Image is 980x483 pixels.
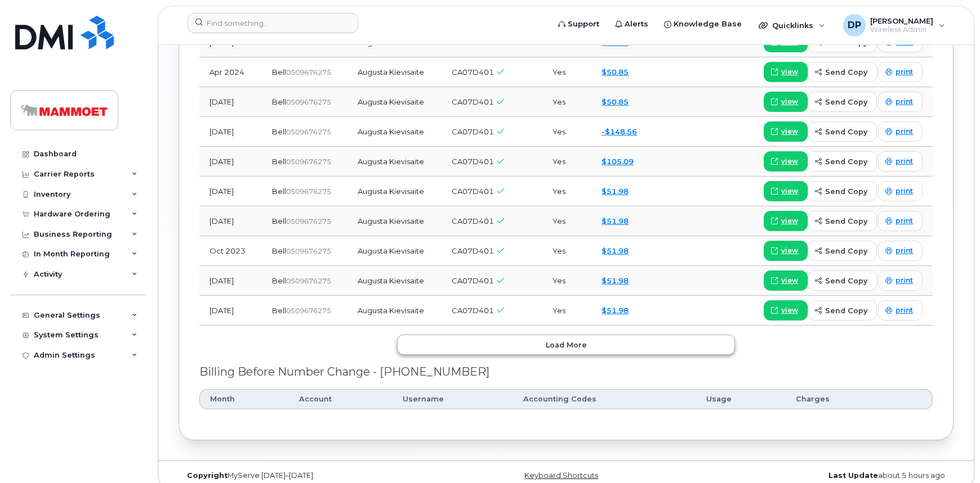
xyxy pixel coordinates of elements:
[272,157,286,166] span: Bell
[452,97,494,106] span: CA07D401
[348,117,441,147] td: Augusta Kievisaite
[272,276,286,285] span: Bell
[781,246,798,256] span: view
[825,305,867,316] span: send copy
[199,236,262,266] td: Oct 2023
[878,151,923,171] a: print
[348,296,441,326] td: Augusta Kievisaite
[348,177,441,206] td: Augusta Kievisaite
[179,471,437,480] div: MyServe [DATE]–[DATE]
[286,157,331,166] span: 0509676275
[781,97,798,107] span: view
[286,187,331,196] span: 0509676275
[199,266,262,296] td: [DATE]
[808,270,877,291] button: send copy
[808,151,877,171] button: send copy
[764,270,808,291] a: view
[602,97,629,106] a: $50.85
[808,300,877,321] button: send copy
[286,128,331,136] span: 0509676275
[808,211,877,231] button: send copy
[542,57,591,87] td: Yes
[625,19,648,30] span: Alerts
[524,471,598,480] a: Keyboard Shortcuts
[828,471,878,480] strong: Last Update
[550,13,607,35] a: Support
[393,389,513,409] th: Username
[452,276,494,285] span: CA07D401
[199,296,262,326] td: [DATE]
[199,57,262,87] td: Apr 2024
[896,305,913,315] span: print
[878,121,923,142] a: print
[825,127,867,137] span: send copy
[825,97,867,107] span: send copy
[272,187,286,196] span: Bell
[825,216,867,227] span: send copy
[896,156,913,166] span: print
[896,97,913,107] span: print
[808,181,877,201] button: send copy
[781,127,798,137] span: view
[199,147,262,177] td: [DATE]
[878,300,923,321] a: print
[542,117,591,147] td: Yes
[452,67,494,76] span: CA07D401
[286,217,331,225] span: 0509676275
[825,67,867,78] span: send copy
[764,211,808,231] a: view
[199,87,262,117] td: [DATE]
[546,340,587,350] span: Load more
[781,216,798,226] span: view
[695,471,954,480] div: about 5 hours ago
[397,335,735,355] button: Load more
[568,19,599,30] span: Support
[199,177,262,206] td: [DATE]
[452,127,494,136] span: CA07D401
[781,276,798,286] span: view
[825,246,867,256] span: send copy
[272,127,286,136] span: Bell
[772,21,813,30] span: Quicklinks
[764,92,808,112] a: view
[808,241,877,261] button: send copy
[896,216,913,226] span: print
[878,92,923,112] a: print
[931,434,972,475] iframe: Messenger Launcher
[781,67,798,77] span: view
[602,246,629,255] a: $51.98
[696,389,786,409] th: Usage
[896,67,913,77] span: print
[781,156,798,166] span: view
[808,92,877,112] button: send copy
[896,127,913,137] span: print
[835,14,953,37] div: David Paetkau
[896,246,913,256] span: print
[825,276,867,286] span: send copy
[781,186,798,196] span: view
[602,306,629,315] a: $51.98
[452,306,494,315] span: CA07D401
[187,471,228,480] strong: Copyright
[896,276,913,286] span: print
[542,87,591,117] td: Yes
[348,87,441,117] td: Augusta Kievisaite
[272,67,286,76] span: Bell
[272,216,286,225] span: Bell
[896,186,913,196] span: print
[602,187,629,196] a: $51.98
[786,389,892,409] th: Charges
[272,97,286,106] span: Bell
[286,247,331,255] span: 0509676275
[825,186,867,197] span: send copy
[452,187,494,196] span: CA07D401
[452,157,494,166] span: CA07D401
[199,206,262,236] td: [DATE]
[848,19,861,32] span: DP
[286,68,331,76] span: 0509676275
[764,121,808,142] a: view
[542,177,591,206] td: Yes
[602,157,634,166] a: $105.09
[607,13,656,35] a: Alerts
[764,241,808,261] a: view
